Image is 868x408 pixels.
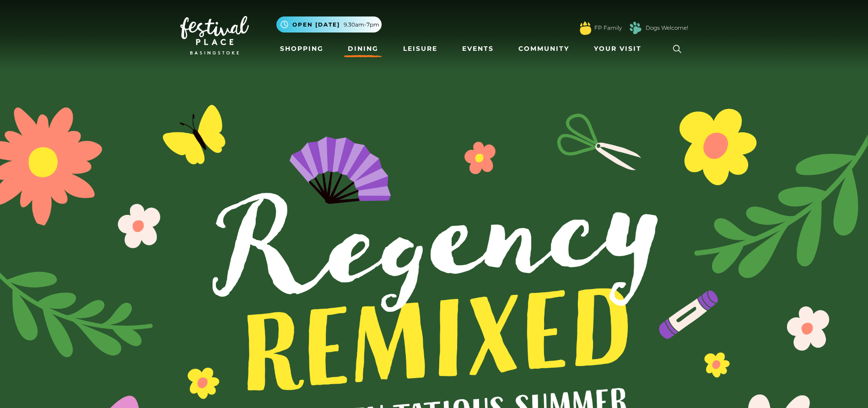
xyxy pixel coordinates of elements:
[344,40,382,57] a: Dining
[458,40,497,57] a: Events
[292,21,340,29] span: Open [DATE]
[594,24,622,32] a: FP Family
[590,40,650,57] a: Your Visit
[594,44,642,54] span: Your Visit
[276,16,382,33] button: Open [DATE] 9.30am-7pm
[344,21,379,29] span: 9.30am-7pm
[646,24,688,32] a: Dogs Welcome!
[180,16,249,54] img: Festival Place Logo
[515,40,573,57] a: Community
[276,40,327,57] a: Shopping
[399,40,441,57] a: Leisure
